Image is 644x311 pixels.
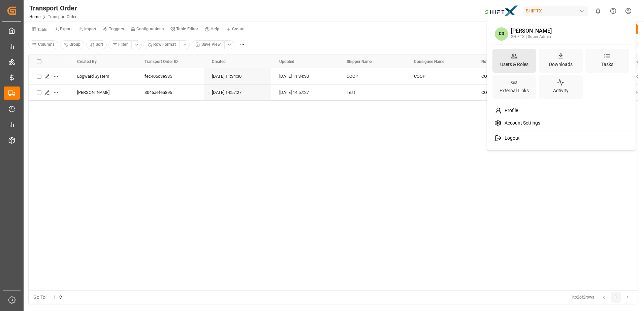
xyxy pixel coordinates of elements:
div: Users & Roles [499,60,530,69]
div: Activity [552,86,570,96]
div: [PERSON_NAME] [511,28,552,34]
div: Tasks [600,60,615,69]
span: Profile [502,108,518,114]
div: External Links [498,86,530,96]
div: SHIFTX | Super Admin [511,34,552,40]
span: Account Settings [502,120,540,126]
div: Downloads [548,60,574,69]
span: CD [495,27,508,41]
span: Logout [502,135,520,141]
